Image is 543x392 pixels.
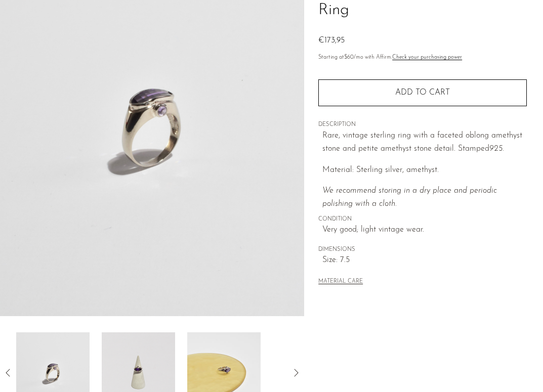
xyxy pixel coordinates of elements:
span: €173,95 [318,36,345,45]
p: Material: Sterling silver, amethyst. [322,164,527,177]
p: Rare, vintage sterling ring with a faceted oblong amethyst stone and petite amethyst stone detail... [322,129,527,155]
span: Add to cart [395,89,450,97]
em: 925. [489,145,504,153]
p: Starting at /mo with Affirm. [318,53,527,62]
i: We recommend storing in a dry place and periodic polishing with a cloth. [322,187,497,208]
span: DESCRIPTION [318,120,527,129]
span: DIMENSIONS [318,245,527,254]
span: CONDITION [318,215,527,224]
span: $60 [344,55,354,60]
a: Check your purchasing power - Learn more about Affirm Financing (opens in modal) [392,55,462,60]
button: MATERIAL CARE [318,278,363,286]
span: Size: 7.5 [322,254,527,267]
button: Add to cart [318,79,527,106]
span: Very good; light vintage wear. [322,224,527,237]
